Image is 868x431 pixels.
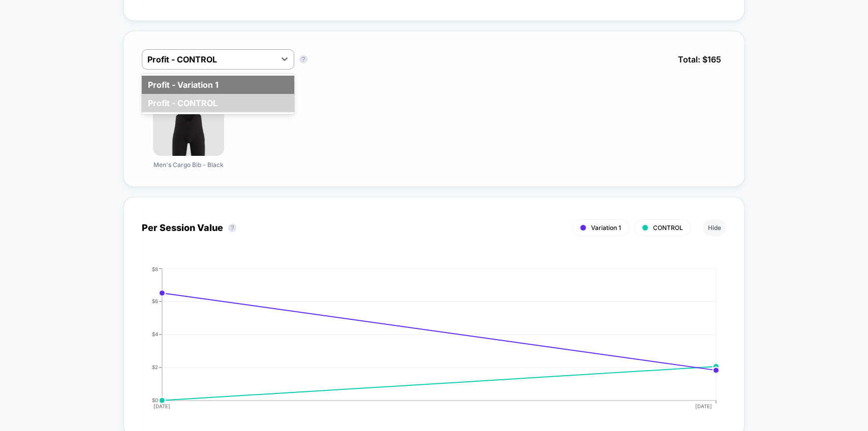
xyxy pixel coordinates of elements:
span: Men's Cargo Bib - Black [153,161,224,169]
tspan: $6 [152,298,158,304]
span: CONTROL [653,224,683,231]
button: ? [228,224,236,232]
tspan: [DATE] [696,403,712,409]
tspan: $8 [152,266,158,272]
div: Profit - Variation 1 [142,76,294,94]
span: Total: $ 165 [673,49,726,70]
span: Variation 1 [591,224,621,231]
button: ? [299,55,307,63]
tspan: $4 [152,331,158,337]
div: PER_SESSION_VALUE [132,266,716,418]
tspan: $0 [152,397,158,403]
tspan: $2 [152,364,158,370]
img: Men's Cargo Bib - Black [153,85,224,156]
button: Hide [703,219,726,236]
tspan: [DATE] [153,403,170,409]
div: Profit - CONTROL [142,94,294,112]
